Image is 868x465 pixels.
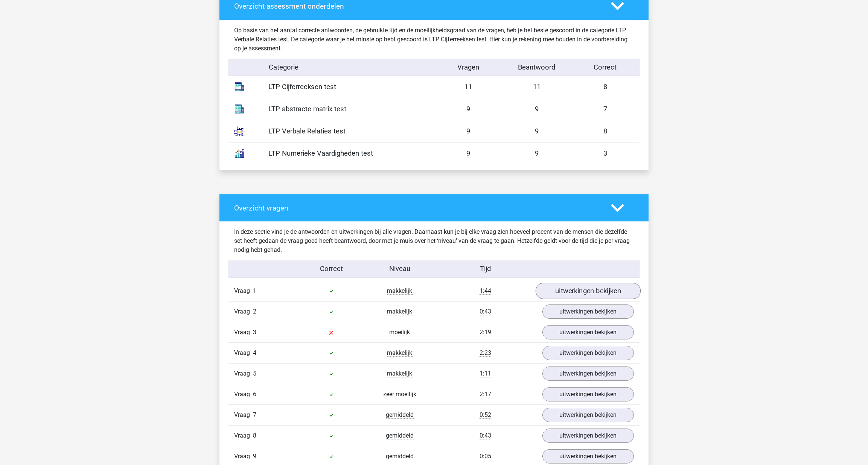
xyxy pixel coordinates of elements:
[230,144,249,163] img: numerical_reasoning.c2aee8c4b37e.svg
[480,287,491,295] span: 1:44
[480,391,491,398] span: 2:17
[253,432,256,439] span: 8
[228,227,640,254] div: In deze sectie vind je de antwoorden en uitwerkingen bij alle vragen. Daarnaast kun je bij elke v...
[503,82,571,92] div: 11
[234,307,253,316] span: Vraag
[387,370,413,377] span: makkelijk
[571,62,639,73] div: Correct
[434,126,503,137] div: 9
[503,104,571,115] div: 9
[230,100,249,118] img: abstract_matrices.1a7a1577918d.svg
[480,349,491,357] span: 2:23
[386,411,414,419] span: gemiddeld
[234,286,253,295] span: Vraag
[480,329,491,336] span: 2:19
[228,26,640,53] div: Op basis van het aantal correcte antwoorden, de gebruikte tijd en de moeilijkheidsgraad van de vr...
[503,62,571,73] div: Beantwoord
[253,370,256,377] span: 5
[253,453,256,460] span: 9
[536,283,641,299] a: uitwerkingen bekijken
[480,308,491,315] span: 0:43
[263,104,434,115] div: LTP abstracte matrix test
[253,308,256,315] span: 2
[542,367,634,381] a: uitwerkingen bekijken
[434,148,503,159] div: 9
[253,411,256,418] span: 7
[253,349,256,356] span: 4
[234,348,253,357] span: Vraag
[542,387,634,401] a: uitwerkingen bekijken
[383,391,416,398] span: zeer moeilijk
[434,264,537,274] div: Tijd
[503,148,571,159] div: 9
[542,325,634,339] a: uitwerkingen bekijken
[230,122,249,141] img: analogies.7686177dca09.svg
[542,449,634,463] a: uitwerkingen bekijken
[571,148,640,159] div: 3
[390,329,410,336] span: moeilijk
[234,410,253,420] span: Vraag
[263,126,434,137] div: LTP Verbale Relaties test
[480,453,491,460] span: 0:05
[230,77,249,96] img: number_sequences.393b09ea44bb.svg
[253,329,256,336] span: 3
[571,82,640,92] div: 8
[480,411,491,419] span: 0:52
[234,390,253,399] span: Vraag
[542,429,634,443] a: uitwerkingen bekijken
[386,432,414,439] span: gemiddeld
[434,104,503,115] div: 9
[480,370,491,377] span: 1:11
[263,148,434,159] div: LTP Numerieke Vaardigheden test
[234,369,253,378] span: Vraag
[234,431,253,440] span: Vraag
[365,264,434,274] div: Niveau
[234,204,600,212] h4: Overzicht vragen
[542,408,634,422] a: uitwerkingen bekijken
[571,104,640,115] div: 7
[503,126,571,137] div: 9
[480,432,491,439] span: 0:43
[253,287,256,294] span: 1
[571,126,640,137] div: 8
[387,308,413,315] span: makkelijk
[434,82,503,92] div: 11
[386,453,414,460] span: gemiddeld
[542,304,634,319] a: uitwerkingen bekijken
[542,346,634,360] a: uitwerkingen bekijken
[253,391,256,398] span: 6
[234,2,600,11] h4: Overzicht assessment onderdelen
[263,62,434,73] div: Categorie
[387,287,413,295] span: makkelijk
[234,328,253,337] span: Vraag
[434,62,503,73] div: Vragen
[234,452,253,461] span: Vraag
[263,82,434,92] div: LTP Cijferreeksen test
[297,264,366,274] div: Correct
[387,349,413,357] span: makkelijk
